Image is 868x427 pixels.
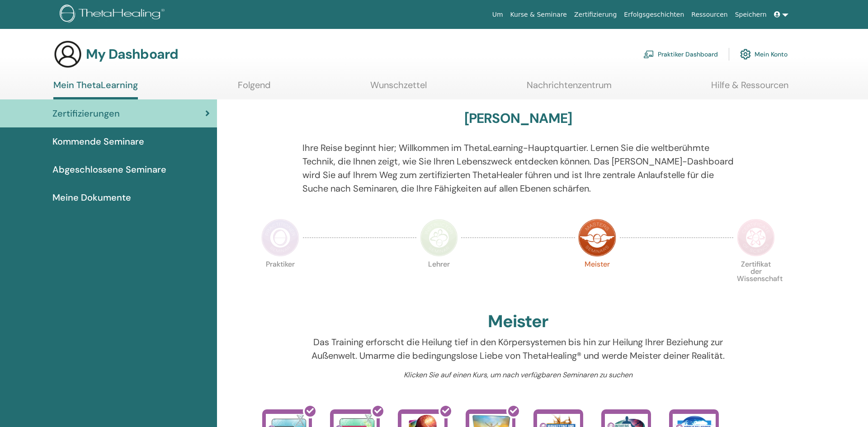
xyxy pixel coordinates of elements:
p: Klicken Sie auf einen Kurs, um nach verfügbaren Seminaren zu suchen [302,370,734,380]
img: Master [578,219,616,257]
img: cog.svg [740,47,751,62]
a: Praktiker Dashboard [643,44,718,64]
img: logo.png [60,5,168,25]
a: Um [489,6,507,23]
a: Folgend [238,80,271,97]
a: Hilfe & Ressourcen [711,80,788,97]
img: generic-user-icon.jpg [53,40,82,69]
span: Meine Dokumente [52,191,131,204]
p: Zertifikat der Wissenschaft [737,261,775,299]
span: Kommende Seminare [52,135,144,148]
img: Certificate of Science [737,219,775,257]
p: Praktiker [261,261,299,299]
a: Ressourcen [688,6,731,23]
a: Mein Konto [740,44,788,64]
a: Nachrichtenzentrum [527,80,612,97]
a: Speichern [731,6,770,23]
img: Practitioner [261,219,299,257]
a: Zertifizierung [571,6,620,23]
a: Mein ThetaLearning [53,80,138,99]
img: chalkboard-teacher.svg [643,50,654,58]
h3: [PERSON_NAME] [464,110,572,127]
h3: My Dashboard [86,46,178,62]
p: Lehrer [420,261,458,299]
p: Ihre Reise beginnt hier; Willkommen im ThetaLearning-Hauptquartier. Lernen Sie die weltberühmte T... [302,141,734,195]
span: Abgeschlossene Seminare [52,163,166,176]
a: Wunschzettel [370,80,427,97]
h2: Meister [488,311,548,332]
span: Zertifizierungen [52,107,120,120]
img: Instructor [420,219,458,257]
p: Meister [578,261,616,299]
p: Das Training erforscht die Heilung tief in den Körpersystemen bis hin zur Heilung Ihrer Beziehung... [302,335,734,362]
a: Erfolgsgeschichten [620,6,688,23]
a: Kurse & Seminare [507,6,571,23]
